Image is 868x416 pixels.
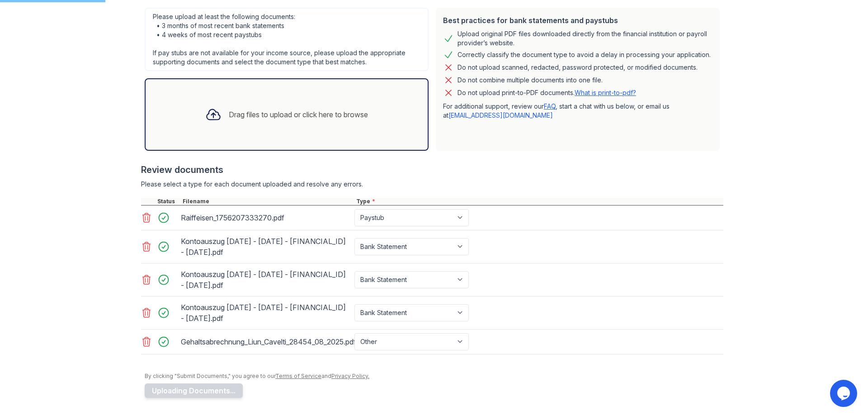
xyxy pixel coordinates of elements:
[544,102,556,110] a: FAQ
[458,75,603,86] div: Do not combine multiple documents into one file.
[443,15,712,26] div: Best practices for bank statements and paystubs
[181,198,354,205] div: Filename
[448,111,553,119] a: [EMAIL_ADDRESS][DOMAIN_NAME]
[181,210,351,225] div: Raiffeisen_1756207333270.pdf
[458,49,711,60] div: Correctly classify the document type to avoid a delay in processing your application.
[229,109,368,120] div: Drag files to upload or click here to browse
[181,300,351,325] div: Kontoauszug [DATE] - [DATE] - [FINANCIAL_ID] - [DATE].pdf
[141,163,723,176] div: Review documents
[145,383,243,398] button: Uploading Documents...
[830,380,859,407] iframe: chat widget
[458,29,712,48] div: Upload original PDF files downloaded directly from the financial institution or payroll provider’...
[145,373,723,380] div: By clicking "Submit Documents," you agree to our and
[181,335,351,349] div: Gehaltsabrechnung_Liun_Cavelti_28454_08_2025.pdf
[275,373,321,379] a: Terms of Service
[354,198,723,205] div: Type
[181,234,351,259] div: Kontoauszug [DATE] - [DATE] - [FINANCIAL_ID] - [DATE].pdf
[141,180,723,189] div: Please select a type for each document uploaded and resolve any errors.
[575,89,636,96] a: What is print-to-pdf?
[458,62,698,73] div: Do not upload scanned, redacted, password protected, or modified documents.
[331,373,369,379] a: Privacy Policy.
[145,8,429,71] div: Please upload at least the following documents: • 3 months of most recent bank statements • 4 wee...
[458,88,636,97] p: Do not upload print-to-PDF documents.
[156,198,181,205] div: Status
[443,102,712,120] p: For additional support, review our , start a chat with us below, or email us at
[181,267,351,292] div: Kontoauszug [DATE] - [DATE] - [FINANCIAL_ID] - [DATE].pdf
